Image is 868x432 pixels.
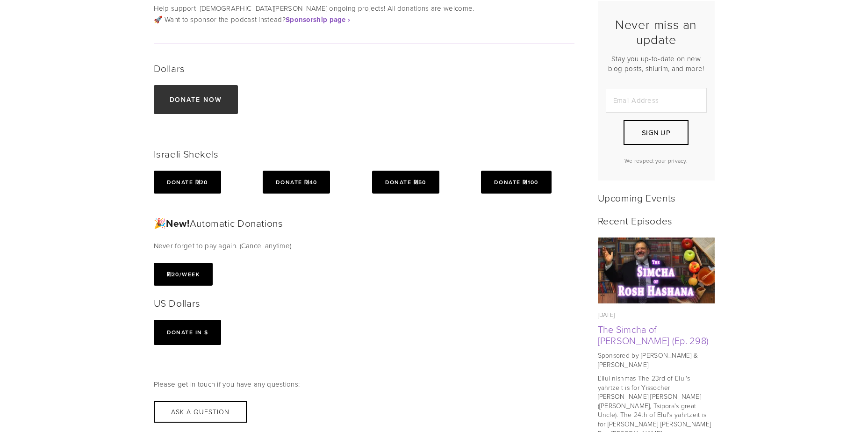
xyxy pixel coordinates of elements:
[154,263,213,286] button: ₪20/week
[606,157,707,165] p: We respect your privacy.
[598,351,715,369] p: Sponsored by [PERSON_NAME] & [PERSON_NAME]
[154,379,574,390] p: Please get in touch if you have any questions:
[154,240,356,252] p: Never forget to pay again. (Cancel anytime)
[166,216,190,230] strong: New!
[598,310,615,319] time: [DATE]
[624,120,688,145] button: Sign Up
[286,14,352,24] a: Sponsorship page ›
[154,171,221,194] button: Donate ₪20
[154,62,574,74] h2: Dollars
[598,192,715,203] h2: Upcoming Events
[598,215,715,226] h2: Recent Episodes
[154,148,574,159] h2: Israeli Shekels
[598,323,709,347] a: The Simcha of [PERSON_NAME] (Ep. 298)
[154,401,247,423] button: Ask a question
[597,238,715,303] img: The Simcha of Rosh Hashana (Ep. 298)
[606,88,707,113] input: Email Address
[606,17,707,47] h2: Never miss an update
[481,171,552,194] button: Donate ₪100
[263,171,330,194] button: Donate ₪40
[642,128,670,137] span: Sign Up
[154,297,574,309] h2: US Dollars
[154,205,356,229] h2: 🎉 Automatic Donations
[606,54,707,73] p: Stay you up-to-date on new blog posts, shiurim, and more!
[286,14,350,25] strong: Sponsorship page ›
[154,85,238,114] a: Donate now
[154,320,222,345] a: Donate in $
[372,171,439,194] button: Donate ₪50
[154,3,574,25] p: Help support [DEMOGRAPHIC_DATA][PERSON_NAME] ongoing projects! All donations are welcome. 🚀 Want ...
